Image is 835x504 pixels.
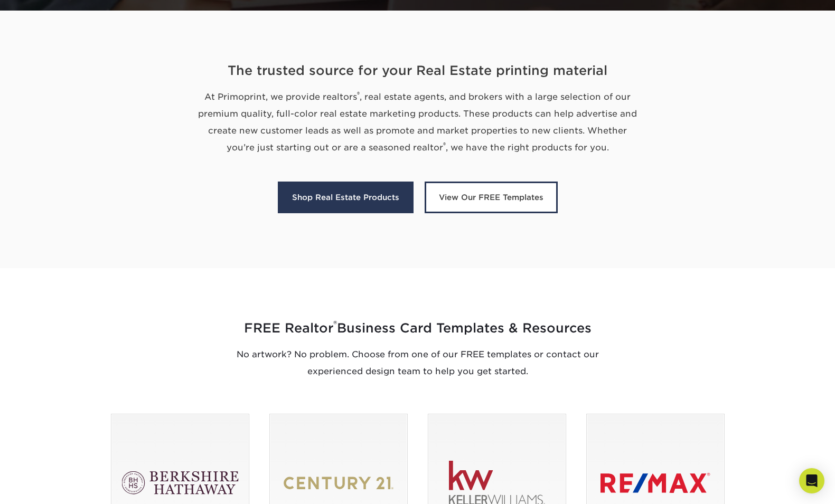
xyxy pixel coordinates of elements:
[278,182,414,213] a: Shop Real Estate Products
[233,346,603,380] p: No artwork? No problem. Choose from one of our FREE templates or contact our experienced design t...
[109,61,727,80] h2: The trusted source for your Real Estate printing material
[333,319,337,330] sup: ®
[425,182,558,213] a: View Our FREE Templates
[799,468,824,493] div: Open Intercom Messenger
[109,319,727,338] h3: FREE Realtor Business Card Templates & Resources
[357,90,360,98] sup: ®
[193,89,642,156] p: At Primoprint, we provide realtors , real estate agents, and brokers with a large selection of ou...
[443,141,446,149] sup: ®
